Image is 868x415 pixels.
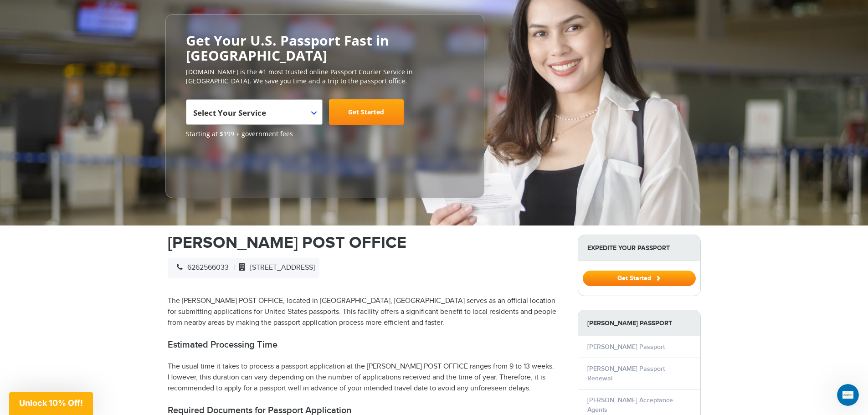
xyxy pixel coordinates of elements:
strong: Expedite Your Passport [578,235,700,261]
a: Get Started [583,274,696,282]
p: The [PERSON_NAME] POST OFFICE, located in [GEOGRAPHIC_DATA], [GEOGRAPHIC_DATA] serves as an offic... [168,296,564,328]
span: Unlock 10% Off! [19,398,83,408]
h1: [PERSON_NAME] POST OFFICE [168,235,564,251]
strong: [PERSON_NAME] Passport [578,310,700,336]
div: Unlock 10% Off! [9,392,93,415]
a: [PERSON_NAME] Acceptance Agents [587,396,673,414]
p: The usual time it takes to process a passport application at the [PERSON_NAME] POST OFFICE ranges... [168,361,564,394]
h2: Estimated Processing Time [168,339,564,350]
a: [PERSON_NAME] Passport Renewal [587,365,665,382]
iframe: Intercom live chat [837,384,859,406]
span: Select Your Service [186,99,323,125]
span: Select Your Service [193,108,266,118]
a: Get Started [329,99,404,125]
span: 6262566033 [172,263,229,272]
a: [PERSON_NAME] Passport [587,343,665,351]
button: Get Started [583,271,696,286]
span: Starting at $199 + government fees [186,129,464,138]
span: [STREET_ADDRESS] [235,263,315,272]
p: [DOMAIN_NAME] is the #1 most trusted online Passport Courier Service in [GEOGRAPHIC_DATA]. We sav... [186,67,464,86]
h2: Get Your U.S. Passport Fast in [GEOGRAPHIC_DATA] [186,33,464,63]
span: Select Your Service [193,103,313,128]
div: | [168,258,319,278]
iframe: Customer reviews powered by Trustpilot [186,143,254,189]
